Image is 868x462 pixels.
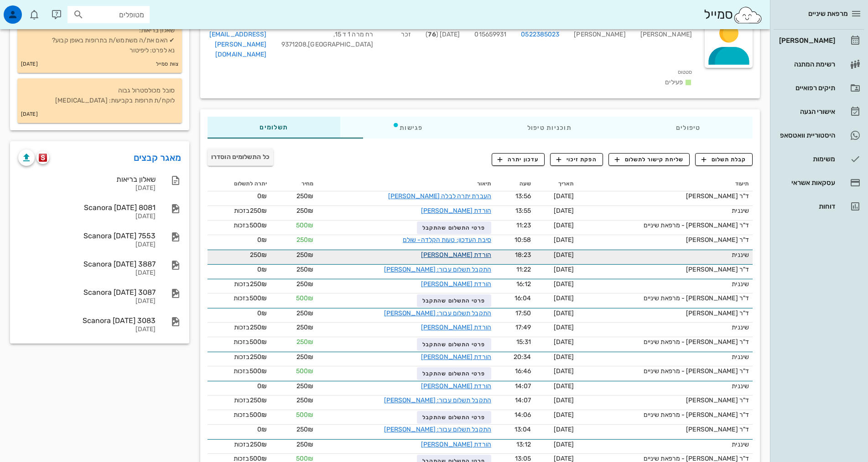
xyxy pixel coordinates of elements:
[333,31,335,38] span: ,
[421,207,491,215] a: הורדת [PERSON_NAME]
[686,266,749,273] span: ד"ר [PERSON_NAME]
[211,308,267,318] div: 0₪
[774,77,864,99] a: תיקים רפואיים
[777,84,835,92] div: תיקים רפואיים
[25,86,175,106] p: סובל מכולסטרול גבוה לוקח/ת תרופות בקביעות: [MEDICAL_DATA]
[422,341,485,348] span: פרטי התשלום שהתקבל
[774,195,864,217] a: דוחות
[777,108,835,115] div: אישורי הגעה
[234,294,249,302] span: בזכות
[39,154,47,162] img: scanora logo
[234,411,249,419] span: בזכות
[281,41,307,48] span: 9371208
[422,298,485,304] span: פרטי התשלום שהתקבל
[554,396,574,404] span: [DATE]
[388,192,491,200] a: העברת יתרה לבלה [PERSON_NAME]
[578,177,753,191] th: תיעוד
[234,338,249,346] span: בזכות
[296,382,313,390] span: 250₪
[554,251,574,259] span: [DATE]
[296,396,313,404] span: 250₪
[296,294,313,302] span: 500₪
[515,323,531,331] span: 17:49
[18,288,156,297] div: Scanora [DATE] 3087
[777,132,835,139] div: היסטוריית וואטסאפ
[515,426,531,433] span: 13:04
[608,153,690,166] button: שליחת קישור לתשלום
[515,396,531,404] span: 14:07
[21,109,38,119] small: [DATE]
[426,31,460,38] span: [DATE] ( )
[774,30,864,51] a: [PERSON_NAME]
[615,155,684,164] span: שליחת קישור לתשלום
[554,207,574,215] span: [DATE]
[644,411,749,419] span: ד"ר [PERSON_NAME] - מרפאת שיניים
[516,280,531,288] span: 16:12
[403,236,491,244] a: סיבת העדכון: טעות הקלדה- שולם
[36,151,49,164] button: scanora logo
[296,338,313,346] span: 250₪
[211,440,267,449] div: 250₪
[777,203,835,210] div: דוחות
[704,5,763,25] div: סמייל
[296,236,313,244] span: 250₪
[515,251,531,259] span: 18:23
[211,250,267,260] div: 250₪
[296,353,313,361] span: 250₪
[474,31,506,38] span: 015659931
[234,180,267,187] span: יתרה לתשלום
[554,426,574,433] span: [DATE]
[18,185,156,192] div: [DATE]
[633,17,699,65] div: [PERSON_NAME]
[211,206,267,216] div: 250₪
[732,323,749,331] span: שיננית
[270,177,317,191] th: מחיר
[498,155,539,164] span: עדכון יתרה
[515,367,531,375] span: 16:46
[686,309,749,317] span: ד"ר [PERSON_NAME]
[296,441,313,448] span: 250₪
[554,266,574,273] span: [DATE]
[422,225,485,231] span: פרטי התשלום שהתקבל
[520,180,531,187] span: שעה
[340,117,475,139] div: פגישות
[495,177,535,191] th: שעה
[307,41,373,48] span: [GEOGRAPHIC_DATA]
[384,266,491,273] a: התקבל תשלום עבור: [PERSON_NAME]
[211,221,267,230] div: 500₪
[18,241,156,249] div: [DATE]
[732,207,749,215] span: שיננית
[702,155,747,164] span: קבלת תשלום
[317,177,495,191] th: תיאור
[422,414,485,421] span: פרטי התשלום שהתקבל
[777,37,835,44] div: [PERSON_NAME]
[18,213,156,221] div: [DATE]
[550,153,603,166] button: הפקת זיכוי
[514,353,531,361] span: 20:34
[554,411,574,419] span: [DATE]
[554,323,574,331] span: [DATE]
[211,381,267,391] div: 0₪
[554,309,574,317] span: [DATE]
[211,395,267,405] div: 250₪
[25,26,175,56] p: שאלון בריאות: ✔ האם את/ה משתמש/ת בתרופות באופן קבוע? נא לפרט: ליפיטור
[234,280,250,288] span: בזכות
[380,17,418,65] div: זכר
[18,175,156,184] div: שאלון בריאות
[211,410,267,420] div: 500₪
[384,426,491,433] a: התקבל תשלום עבור: [PERSON_NAME]
[18,326,156,334] div: [DATE]
[296,192,313,200] span: 250₪
[296,280,313,288] span: 250₪
[554,441,574,448] span: [DATE]
[515,207,531,215] span: 13:55
[234,353,250,361] span: בזכות
[211,425,267,434] div: 0₪
[417,221,491,234] button: פרטי התשלום שהתקבל
[307,41,308,48] span: ,
[208,177,270,191] th: יתרה לתשלום
[211,265,267,274] div: 0₪
[686,426,749,433] span: ד"ר [PERSON_NAME]
[18,316,156,325] div: Scanora [DATE] 3083
[624,117,753,139] div: טיפולים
